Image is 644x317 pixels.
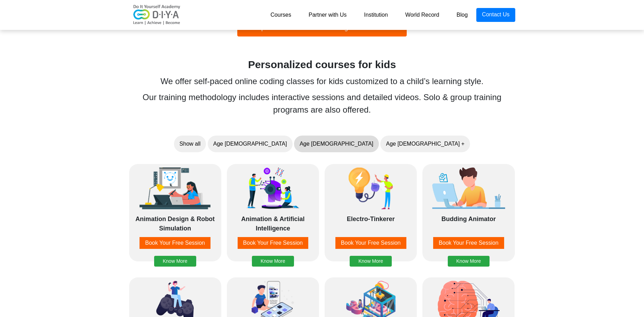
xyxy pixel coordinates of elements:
a: Partner with Us [300,8,355,22]
div: Budding Animator [426,214,511,232]
a: Book Your Free Session [426,237,511,249]
a: Know More [154,250,196,256]
button: Book Your Free Session [238,237,309,249]
a: Institution [355,8,396,22]
div: Animation & Artificial Intelligence [230,214,316,232]
a: Enquire to enroll in the best coding classes for kids [237,25,407,31]
a: World Record [397,8,448,22]
a: Courses [262,8,300,22]
button: Age [DEMOGRAPHIC_DATA] [294,136,379,152]
a: Blog [448,8,476,22]
button: Book Your Free Session [433,237,504,249]
div: Personalized courses for kids [126,57,518,72]
a: Know More [252,250,294,256]
a: Book Your Free Session [328,237,413,249]
div: We offer self-paced online coding classes for kids customized to a child’s learning style. [126,75,518,88]
button: Know More [350,256,392,267]
a: Know More [448,250,490,256]
a: Know More [350,250,392,256]
div: Electro-Tinkerer [328,214,413,232]
button: Age [DEMOGRAPHIC_DATA] [208,136,293,152]
div: Animation Design & Robot Simulation [133,214,218,232]
button: Book Your Free Session [335,237,406,249]
button: Book Your Free Session [140,237,210,249]
a: Book Your Free Session [133,237,218,249]
button: Know More [252,256,294,267]
div: Our training methodology includes interactive sessions and detailed videos. Solo & group training... [126,91,518,116]
img: logo-v2.png [129,5,185,25]
button: Know More [448,256,490,267]
button: Show all [174,136,206,152]
button: Age [DEMOGRAPHIC_DATA] + [380,136,470,152]
a: Contact Us [476,8,515,22]
a: Book Your Free Session [230,237,316,249]
button: Know More [154,256,196,267]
